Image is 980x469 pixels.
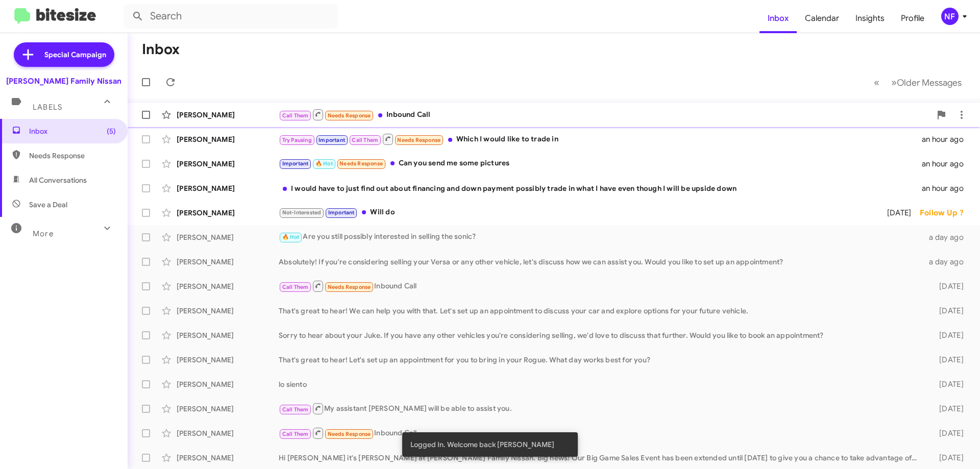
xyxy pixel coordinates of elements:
div: Which I would like to trade in [279,133,922,145]
div: [DATE] [923,306,972,316]
a: Calendar [797,4,847,33]
a: Inbox [759,4,797,33]
span: Important [282,160,309,167]
div: [PERSON_NAME] [177,281,279,291]
div: a day ago [923,232,972,242]
div: [PERSON_NAME] [177,330,279,340]
div: an hour ago [922,134,972,144]
span: Try Pausing [282,137,312,143]
input: Search [124,4,338,29]
span: Labels [33,103,62,112]
div: [DATE] [923,428,972,438]
div: [DATE] [923,404,972,414]
div: Will do [279,207,874,218]
div: [DATE] [923,355,972,365]
div: an hour ago [922,183,972,193]
a: Special Campaign [14,42,114,67]
div: [DATE] [923,330,972,340]
span: Needs Response [397,137,440,143]
div: [DATE] [923,379,972,389]
div: Are you still possibly interested in selling the sonic? [279,231,923,243]
div: That's great to hear! We can help you with that. Let's set up an appointment to discuss your car ... [279,306,923,316]
a: Insights [847,4,893,33]
span: (5) [107,126,116,136]
span: Needs Response [29,151,116,161]
div: [PERSON_NAME] [177,183,279,193]
div: My assistant [PERSON_NAME] will be able to assist you. [279,402,923,415]
div: NF [941,8,959,25]
span: Call Them [282,284,309,290]
span: 🔥 Hot [282,234,300,240]
span: Older Messages [897,77,962,88]
span: All Conversations [29,175,87,185]
div: an hour ago [922,159,972,169]
div: Follow Up ? [920,208,972,218]
span: Important [318,137,345,143]
span: Important [328,209,355,216]
div: [DATE] [923,453,972,463]
h1: Inbox [142,41,180,58]
div: a day ago [923,257,972,267]
div: [PERSON_NAME] [177,110,279,120]
div: Absolutely! If you're considering selling your Versa or any other vehicle, let's discuss how we c... [279,257,923,267]
span: Save a Deal [29,200,67,210]
span: Call Them [352,137,378,143]
button: Next [885,72,968,93]
span: Needs Response [328,112,371,119]
button: Previous [868,72,886,93]
div: [PERSON_NAME] [177,428,279,438]
div: Inbound Call [279,108,931,121]
div: Sorry to hear about your Juke. If you have any other vehicles you're considering selling, we'd lo... [279,330,923,340]
button: NF [933,8,969,25]
span: » [891,76,897,89]
div: [PERSON_NAME] [177,453,279,463]
span: Logged In. Welcome back [PERSON_NAME] [410,439,554,450]
div: [PERSON_NAME] [177,404,279,414]
div: Hi [PERSON_NAME] it's [PERSON_NAME] at [PERSON_NAME] Family Nissan. Big news! Our Big Game Sales ... [279,453,923,463]
span: Call Them [282,431,309,437]
div: That's great to hear! Let's set up an appointment for you to bring in your Rogue. What day works ... [279,355,923,365]
span: Not-Interested [282,209,322,216]
span: Needs Response [339,160,383,167]
a: Profile [893,4,933,33]
span: 🔥 Hot [315,160,333,167]
div: [PERSON_NAME] [177,208,279,218]
div: [PERSON_NAME] [177,306,279,316]
div: I would have to just find out about financing and down payment possibly trade in what I have even... [279,183,922,193]
div: [PERSON_NAME] [177,379,279,389]
span: Inbox [29,126,116,136]
div: [PERSON_NAME] [177,134,279,144]
div: [PERSON_NAME] Family Nissan [6,76,121,86]
span: Call Them [282,406,309,413]
span: Needs Response [328,431,371,437]
span: Special Campaign [44,50,106,60]
div: [DATE] [923,281,972,291]
nav: Page navigation example [868,72,968,93]
span: « [874,76,879,89]
span: More [33,229,54,238]
span: Call Them [282,112,309,119]
div: Inbound Call [279,427,923,439]
div: [PERSON_NAME] [177,355,279,365]
div: [PERSON_NAME] [177,159,279,169]
div: [PERSON_NAME] [177,232,279,242]
div: Can you send me some pictures [279,158,922,169]
div: lo siento [279,379,923,389]
div: [PERSON_NAME] [177,257,279,267]
span: Needs Response [328,284,371,290]
div: Inbound Call [279,280,923,292]
div: [DATE] [874,208,920,218]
